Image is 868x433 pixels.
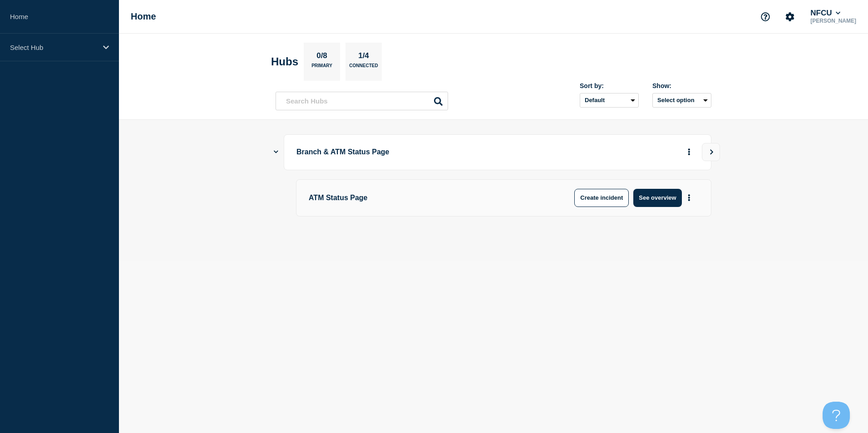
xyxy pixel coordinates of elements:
button: Select option [652,93,711,108]
button: More actions [683,189,695,206]
input: Search Hubs [276,92,448,110]
button: Show Connected Hubs [274,149,278,156]
button: Create incident [574,189,629,207]
p: [PERSON_NAME] [809,18,858,24]
iframe: Help Scout Beacon - Open [823,402,850,429]
button: More actions [683,144,695,161]
p: Connected [349,63,378,73]
p: Select Hub [10,44,97,51]
button: NFCU [809,9,842,18]
p: Branch & ATM Status Page [296,144,547,161]
div: Show: [652,82,711,89]
button: View [702,143,720,161]
button: Account settings [780,7,799,26]
select: Sort by [580,93,639,108]
div: Sort by: [580,82,639,89]
p: 1/4 [355,51,373,63]
p: Primary [311,63,332,73]
button: Support [756,7,775,26]
h2: Hubs [271,55,298,68]
p: ATM Status Page [309,189,547,207]
h1: Home [131,11,156,22]
button: See overview [633,189,681,207]
p: 0/8 [313,51,331,63]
